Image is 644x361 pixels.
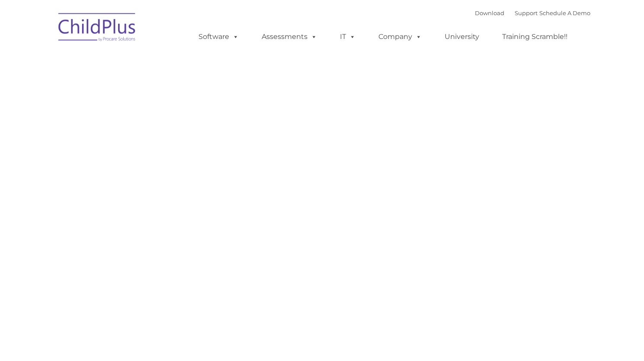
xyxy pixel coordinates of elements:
[475,10,590,16] font: |
[370,28,430,45] a: Company
[253,28,326,45] a: Assessments
[515,10,538,16] a: Support
[190,28,247,45] a: Software
[436,28,488,45] a: University
[493,28,576,45] a: Training Scramble!!
[54,7,141,50] img: ChildPlus by Procare Solutions
[331,28,364,45] a: IT
[539,10,590,16] a: Schedule A Demo
[475,10,504,16] a: Download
